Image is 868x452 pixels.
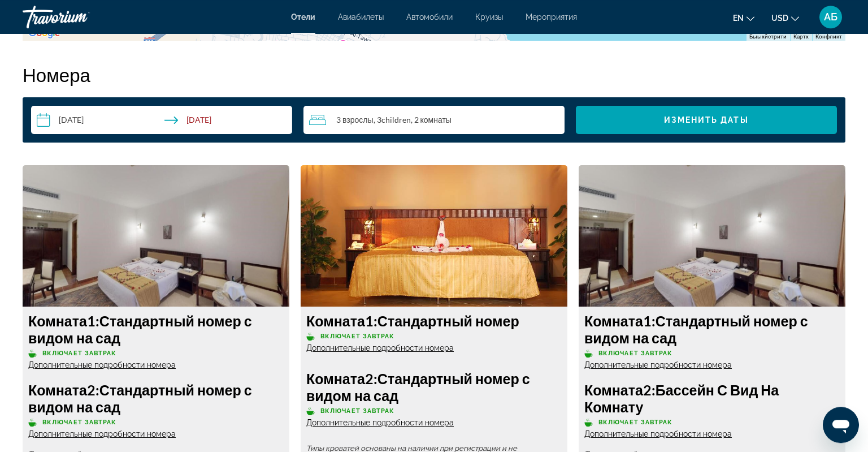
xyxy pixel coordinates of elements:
[28,381,87,398] span: Комната
[31,106,292,134] button: Выберите дату регистрации и выезда
[526,12,577,21] a: Мероприятия
[475,12,503,21] a: Круизы
[28,381,99,398] span: 2:
[28,360,176,369] span: Дополнительные подробности номера
[336,115,374,124] span: 3
[23,63,845,86] h2: Номера
[381,115,411,124] span: Children
[320,407,395,415] span: Включает Завтрак
[342,115,374,124] span: Взрослы
[584,312,656,329] span: 1:
[823,407,859,443] iframe: Кнопка запуска окна обмена сообщениями
[306,418,454,427] span: Дополнительные подробности номера
[28,312,284,346] h3: Стандартный номер с видом на сад
[42,419,117,426] span: Включает Завтрак
[31,106,837,134] div: Поиск виджет
[815,33,842,40] a: Внутренние (Сфиз Сёт в Вальке)
[306,312,365,329] span: Комната
[374,115,411,124] span: , 3
[303,106,565,134] button: Путешественники: 3 взрослых, 3 ребенка
[306,370,365,387] span: Комната
[598,350,673,357] span: Включает Завтрак
[306,343,454,352] span: Дополнительные подробности номера
[306,370,562,404] h3: Стандартный номер с видом на сад
[749,33,787,41] button: Быыхйстрити
[584,381,840,415] h3: Бассейн С Вид На Комнату
[420,115,452,124] span: комнаты
[793,33,809,40] span: Картх
[28,381,284,415] h3: Стандартный номер с видом на сад
[411,115,452,124] span: , 2
[664,115,748,124] span: Изменить даты
[584,429,732,438] span: Дополнительные подробности номера
[291,12,315,21] a: Отели
[816,5,845,29] button: Пользовательское меню
[42,350,117,357] span: Включает Завтрак
[28,429,176,438] span: Дополнительные подробности номера
[584,312,840,346] h3: Стандартный номер с видом на сад
[301,165,567,307] img: Стандартный номер
[579,165,845,307] img: Стандартный номер с видом на сад
[23,165,289,307] img: Стандартный номер с видом на сад
[771,14,788,23] span: USD
[406,12,453,21] a: Автомобили
[584,312,643,329] span: Комната
[598,419,673,426] span: Включает Завтрак
[733,10,754,26] button: Изменить язык
[28,312,87,329] span: Комната
[733,14,744,23] span: en
[824,11,837,23] span: АБ
[28,312,99,329] span: 1:
[576,106,837,134] button: Изменить даты
[584,381,643,398] span: Комната
[320,333,395,340] span: Включает Завтрак
[23,2,136,32] a: Травориум
[306,370,377,387] span: 2:
[584,381,656,398] span: 2:
[306,312,377,329] span: 1:
[338,12,384,21] a: Авиабилеты
[771,10,799,26] button: Изменить валюту
[584,360,732,369] span: Дополнительные подробности номера
[306,312,562,329] h3: Стандартный номер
